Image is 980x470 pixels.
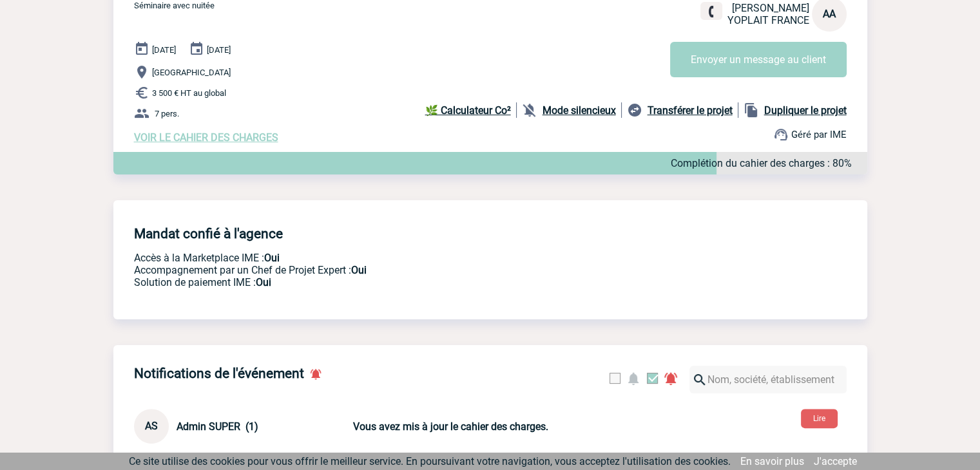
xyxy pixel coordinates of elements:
h4: Notifications de l'événement [134,366,304,381]
div: Conversation privée : Client - Agence [134,409,351,444]
a: Lire [791,411,848,424]
b: Vous avez mis à jour le cahier des charges. [353,420,548,433]
p: Conformité aux process achat client, Prise en charge de la facturation, Mutualisation de plusieur... [134,276,669,288]
button: Envoyer un message au client [670,42,847,77]
b: Oui [264,252,280,264]
b: Mode silencieux [543,104,616,117]
button: Lire [801,409,838,428]
span: 3 500 € HT au global [152,88,226,98]
h4: Mandat confié à l'agence [134,226,283,241]
span: YOPLAIT FRANCE [727,14,809,26]
b: 🌿 Calculateur Co² [425,104,511,117]
p: Accès à la Marketplace IME : [134,252,669,264]
span: Séminaire avec nuitée [134,1,215,10]
span: Admin SUPER (1) [177,420,258,433]
p: Prestation payante [134,264,669,276]
a: VOIR LE CAHIER DES CHARGES [134,131,278,144]
img: support.png [773,127,789,142]
b: Oui [256,276,271,288]
span: [DATE] [152,45,176,55]
span: AS [145,420,158,432]
img: fixe.png [706,6,717,17]
span: AA [823,8,836,20]
a: En savoir plus [740,455,804,467]
a: J'accepte [814,455,857,467]
span: [DATE] [207,45,231,55]
span: Géré par IME [791,129,847,140]
span: Ce site utilise des cookies pour vous offrir le meilleur service. En poursuivant votre navigation... [129,455,731,467]
span: [PERSON_NAME] [732,2,809,14]
img: file_copy-black-24dp.png [744,102,759,118]
a: 🌿 Calculateur Co² [425,102,517,118]
a: AS Admin SUPER (1) Vous avez mis à jour le cahier des charges. [134,420,656,432]
b: Oui [351,264,367,276]
b: Transférer le projet [648,104,733,117]
span: [GEOGRAPHIC_DATA] [152,68,231,77]
span: 7 pers. [155,109,179,118]
b: Dupliquer le projet [764,104,847,117]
